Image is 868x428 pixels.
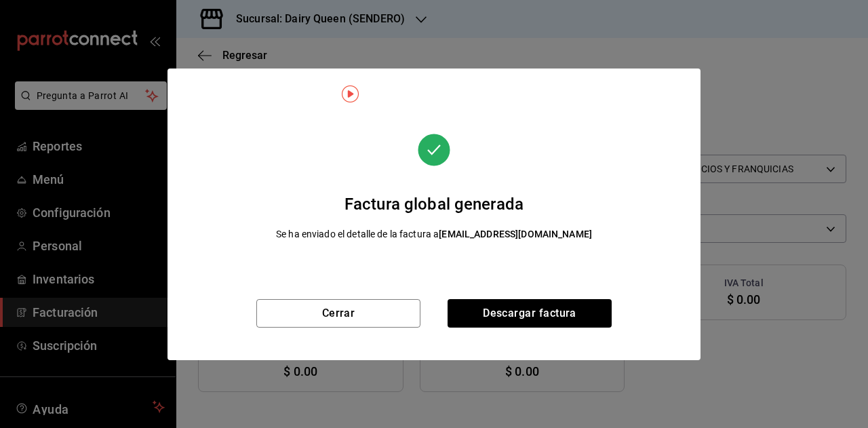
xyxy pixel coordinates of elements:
[276,227,592,241] div: Se ha enviado el detalle de la factura a
[276,192,592,216] div: Factura global generada
[256,299,420,328] button: Cerrar
[448,299,612,328] button: Descargar factura
[439,229,592,239] strong: [EMAIL_ADDRESS][DOMAIN_NAME]
[342,85,359,102] img: Tooltip marker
